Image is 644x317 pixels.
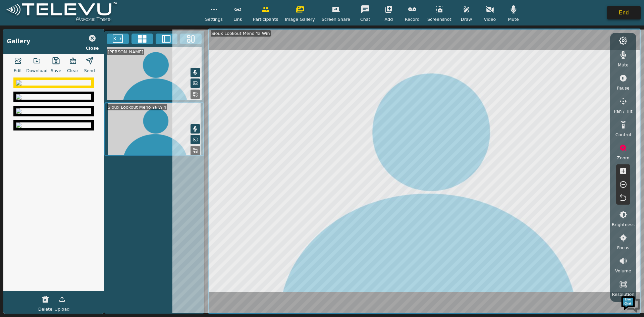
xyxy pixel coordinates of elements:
span: Edit [14,67,22,74]
span: Brightness [612,221,635,228]
button: Mute [191,124,200,134]
div: Sioux Lookout Meno Ya Win [107,104,167,110]
span: Save [51,67,61,74]
div: Minimize live chat window [110,3,126,19]
span: Screenshot [427,16,451,22]
img: f91519b0-6f83-443a-a4cd-eca0ef6c4d48 [16,108,91,114]
img: 78f03b54-67f8-41e5-b733-98210ef022c9 [16,94,91,100]
span: Mute [618,62,629,68]
span: Chat [360,16,370,22]
div: Chat with us now [35,35,113,44]
button: Upload [54,293,70,306]
button: Replace Feed [191,146,200,155]
img: ec108dd2-8f52-4b10-ac55-7334d58f103e [16,80,91,86]
button: End [607,6,641,19]
span: Link [233,16,242,22]
span: Draw [461,16,472,22]
img: Chat Widget [621,294,641,314]
span: Send [84,67,95,74]
div: [PERSON_NAME] [107,49,144,55]
span: Volume [615,268,631,274]
span: Download [26,67,48,74]
span: Resolution [612,291,634,298]
img: d_736959983_company_1615157101543_736959983 [11,31,28,48]
span: Add [385,16,393,22]
button: Picture in Picture [191,135,200,144]
span: Pan / Tilt [614,108,632,114]
span: Control [615,131,631,138]
span: Pause [617,85,630,91]
span: Clear [67,67,78,74]
span: Close [86,45,99,51]
textarea: Type your message and hit 'Enter' [3,183,128,207]
button: Replace Feed [191,90,200,99]
span: Delete [38,306,52,312]
span: Zoom [617,155,629,161]
button: Picture in Picture [191,78,200,88]
img: 53f41c45-311d-4537-8f87-9e5352ee5ffc [16,122,91,128]
span: Video [484,16,496,22]
span: Image Gallery [285,16,315,22]
button: Fullscreen [107,34,129,44]
span: Participants [253,16,278,22]
div: Gallery [7,37,30,46]
span: Focus [617,245,630,251]
span: Settings [205,16,223,22]
span: Record [405,16,420,22]
button: Mute [191,68,200,77]
span: We're online! [39,85,93,152]
button: Two Window Medium [156,34,177,44]
div: Sioux Lookout Meno Ya Win [211,30,271,37]
span: Upload [55,306,70,312]
button: 4x4 [131,34,153,44]
span: Screen Share [322,16,350,22]
span: Mute [508,16,519,22]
